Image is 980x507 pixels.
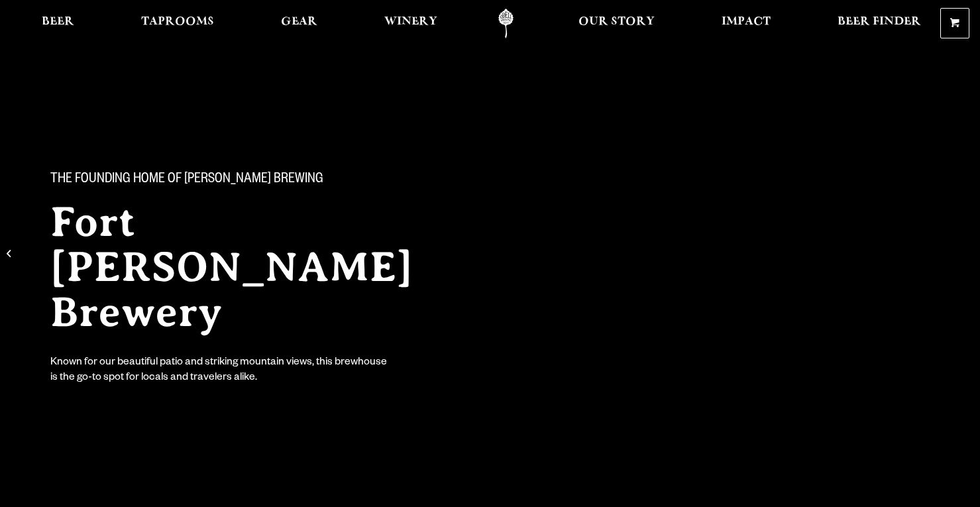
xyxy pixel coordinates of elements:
a: Impact [713,9,779,38]
a: Our Story [570,9,663,38]
span: Impact [722,17,771,27]
div: Known for our beautiful patio and striking mountain views, this brewhouse is the go-to spot for l... [50,356,390,386]
span: Beer Finder [838,17,921,27]
span: Our Story [578,17,655,27]
span: The Founding Home of [PERSON_NAME] Brewing [50,172,323,189]
h2: Fort [PERSON_NAME] Brewery [50,199,464,335]
a: Beer [33,9,83,38]
a: Odell Home [481,9,531,38]
span: Gear [281,17,317,27]
span: Winery [384,17,437,27]
a: Taprooms [133,9,223,38]
a: Beer Finder [829,9,930,38]
a: Winery [376,9,446,38]
span: Taprooms [141,17,214,27]
span: Beer [42,17,74,27]
a: Gear [272,9,326,38]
